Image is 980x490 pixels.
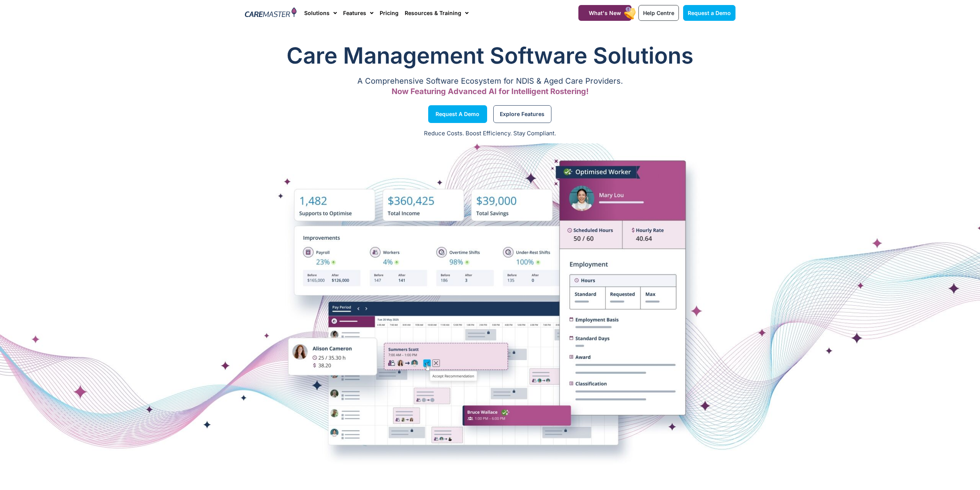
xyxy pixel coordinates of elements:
[245,79,735,84] p: A Comprehensive Software Ecosystem for NDIS & Aged Care Providers.
[493,105,551,123] a: Explore Features
[428,105,487,123] a: Request a Demo
[245,7,297,19] img: CareMaster Logo
[688,10,731,16] span: Request a Demo
[683,5,735,21] a: Request a Demo
[436,112,479,116] span: Request a Demo
[500,112,544,116] span: Explore Features
[245,40,735,71] h1: Care Management Software Solutions
[643,10,674,16] span: Help Centre
[392,87,589,96] span: Now Featuring Advanced AI for Intelligent Rostering!
[638,5,679,21] a: Help Centre
[589,10,621,16] span: What's New
[5,129,975,138] p: Reduce Costs. Boost Efficiency. Stay Compliant.
[578,5,632,21] a: What's New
